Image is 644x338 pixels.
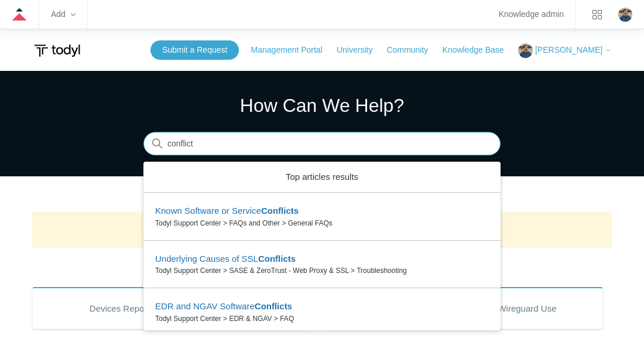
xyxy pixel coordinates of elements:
a: Management Portal [251,44,334,56]
a: Community [387,44,440,56]
zd-hc-trigger: Add [51,11,76,18]
zd-autocomplete-breadcrumbs-multibrand: Todyl Support Center > EDR & NGAV > FAQ [155,313,489,324]
button: [PERSON_NAME] [518,43,612,58]
zd-autocomplete-title-multibrand: Suggested result 3 EDR and NGAV Software Conflicts [155,301,292,313]
a: Submit a Request [150,40,239,60]
zd-autocomplete-header: Top articles results [143,162,501,193]
em: Conflicts [258,254,296,264]
zd-autocomplete-breadcrumbs-multibrand: Todyl Support Center > SASE & ZeroTrust - Web Proxy & SSL > Troubleshooting [155,265,489,276]
span: [PERSON_NAME] [535,45,602,54]
zd-hc-trigger: Click your profile icon to open the profile menu [618,8,632,22]
h1: How Can We Help? [143,91,501,120]
img: Todyl Support Center Help Center home page [32,40,82,62]
zd-autocomplete-breadcrumbs-multibrand: Todyl Support Center > FAQs and Other > General FAQs [155,218,489,228]
a: Knowledge Base [443,44,516,56]
a: Devices Reporting Unhealthy EDR States [32,287,309,329]
a: Knowledge admin [499,11,564,18]
h2: Popular Articles [32,257,612,276]
zd-autocomplete-title-multibrand: Suggested result 1 Known Software or Service Conflicts [155,206,299,218]
a: University [337,44,384,56]
input: Search [143,132,501,156]
zd-autocomplete-title-multibrand: Suggested result 2 Underlying Causes of SSL Conflicts [155,254,296,266]
em: Conflicts [255,301,292,311]
em: Conflicts [261,206,299,216]
img: user avatar [618,8,632,22]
